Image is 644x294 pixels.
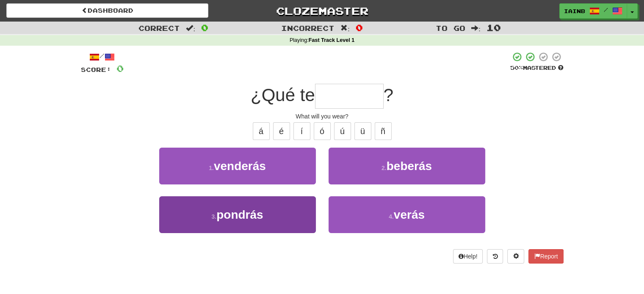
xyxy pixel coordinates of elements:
button: ñ [375,122,392,140]
span: : [340,25,350,32]
a: Dashboard [6,3,208,18]
button: ó [314,122,331,140]
button: ú [334,122,351,140]
span: 50 % [510,64,523,71]
button: 1.venderás [159,148,316,184]
small: 3 . [211,213,216,220]
div: What will you wear? [81,112,564,121]
button: á [253,122,270,140]
div: / [81,52,124,62]
span: To go [436,24,465,32]
span: venderás [214,159,266,173]
span: ? [384,85,393,105]
span: Correct [138,24,180,32]
span: ¿Qué te [251,85,315,105]
button: Help! [453,249,483,264]
button: ü [354,122,371,140]
span: 0 [201,22,208,33]
button: í [293,122,310,140]
small: 1 . [209,165,214,171]
strong: Fast Track Level 1 [309,37,355,43]
small: 4 . [389,213,394,220]
button: é [273,122,290,140]
div: Mastered [510,64,564,72]
span: Score: [81,66,111,73]
span: : [186,25,195,32]
span: : [471,25,481,32]
span: 0 [356,22,363,33]
button: 3.pondrás [159,196,316,233]
button: 4.verás [329,196,485,233]
span: 10 [486,22,501,33]
button: Report [528,249,563,264]
button: 2.beberás [329,148,485,184]
span: iainb [564,7,585,15]
span: pondrás [216,208,263,221]
button: Round history (alt+y) [487,249,503,264]
a: Clozemaster [221,3,423,18]
a: iainb / [559,3,627,19]
small: 2 . [381,165,387,171]
span: Incorrect [281,24,334,32]
span: 0 [116,63,124,74]
span: / [604,7,608,13]
span: beberás [387,159,432,173]
span: verás [394,208,425,221]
